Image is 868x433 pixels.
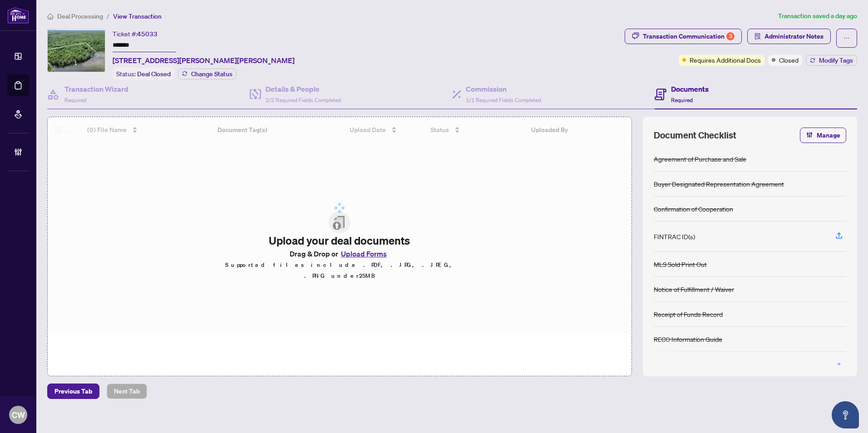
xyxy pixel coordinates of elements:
[671,97,693,103] span: Required
[113,55,295,66] span: [STREET_ADDRESS][PERSON_NAME][PERSON_NAME]
[779,55,799,65] span: Closed
[266,97,341,103] span: 2/2 Required Fields Completed
[654,154,746,164] div: Agreement of Purchase and Sale
[654,309,723,319] div: Receipt of Funds Record
[654,179,784,189] div: Buyer Designated Representation Agreement
[843,35,850,41] span: ellipsis
[755,33,761,39] span: solution
[800,128,846,143] button: Manage
[654,284,734,294] div: Notice of Fulfillment / Waiver
[113,29,158,39] div: Ticket #:
[806,55,857,66] button: Modify Tags
[654,204,733,214] div: Confirmation of Cooperation
[54,384,92,399] span: Previous Tab
[764,29,824,44] span: Administrator Notes
[57,12,103,20] span: Deal Processing
[64,97,86,103] span: Required
[113,68,174,80] div: Status:
[191,71,232,77] span: Change Status
[654,259,707,269] div: MLS Sold Print Out
[107,384,147,399] button: Next Tab
[625,29,742,44] button: Transaction Communication3
[819,57,853,64] span: Modify Tags
[137,70,171,78] span: Deal Closed
[654,334,722,344] div: RECO Information Guide
[137,30,158,38] span: 45033
[690,55,761,65] span: Requires Additional Docs
[64,84,128,94] h4: Transaction Wizard
[466,97,541,103] span: 1/1 Required Fields Completed
[671,84,709,94] h4: Documents
[778,11,857,21] article: Transaction saved a day ago
[107,11,109,21] li: /
[47,13,54,20] span: home
[643,29,735,44] div: Transaction Communication
[266,84,341,94] h4: Details & People
[47,384,99,399] button: Previous Tab
[654,231,695,241] div: FINTRAC ID(s)
[726,32,735,40] div: 3
[48,29,105,72] img: IMG-X12239593_1.jpg
[12,408,25,421] span: CW
[113,12,162,20] span: View Transaction
[747,29,831,44] button: Administrator Notes
[654,129,736,142] span: Document Checklist
[178,69,237,79] button: Change Status
[832,401,859,428] button: Open asap
[466,84,541,94] h4: Commission
[817,128,840,143] span: Manage
[7,7,29,24] img: logo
